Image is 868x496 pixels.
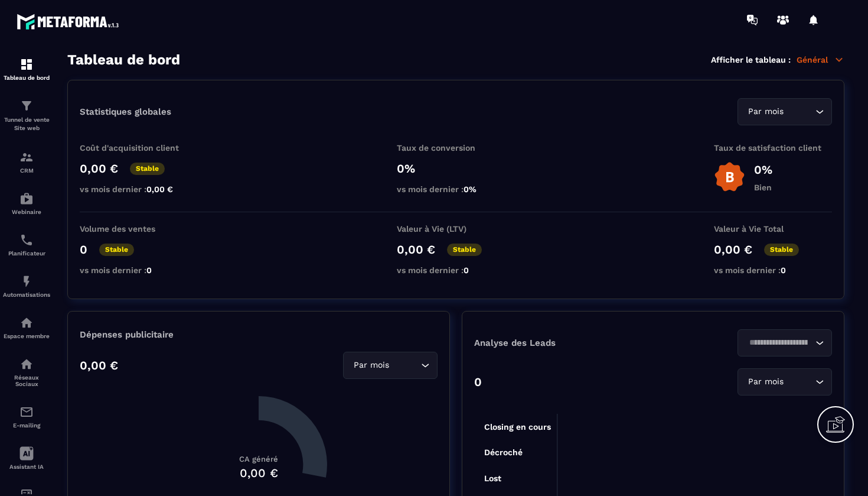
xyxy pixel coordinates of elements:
[19,192,34,206] img: automations
[797,54,844,65] p: Général
[3,396,50,437] a: emailemailE-mailing
[447,244,482,256] p: Stable
[80,143,198,153] p: Coût d'acquisition client
[484,422,551,432] tspan: Closing en cours
[786,105,812,118] input: Search for option
[786,375,812,388] input: Search for option
[484,448,523,457] tspan: Décroché
[351,359,391,372] span: Par mois
[3,209,50,215] p: Webinaire
[714,224,832,234] p: Valeur à Vie Total
[3,74,50,81] p: Tableau de bord
[19,233,34,247] img: scheduler
[3,307,50,348] a: automationsautomationsEspace membre
[19,405,34,419] img: email
[711,55,791,64] p: Afficher le tableau :
[714,161,745,193] img: b-badge-o.b3b20ee6.svg
[3,116,50,132] p: Tunnel de vente Site web
[397,265,515,275] p: vs mois dernier :
[738,368,832,395] div: Search for option
[19,316,34,330] img: automations
[67,51,180,68] h3: Tableau de bord
[3,348,50,396] a: social-networksocial-networkRéseaux Sociaux
[19,274,34,288] img: automations
[397,143,515,153] p: Taux de conversion
[80,106,171,117] p: Statistiques globales
[781,265,786,275] span: 0
[3,250,50,257] p: Planificateur
[3,333,50,339] p: Espace membre
[764,244,799,256] p: Stable
[3,463,50,470] p: Assistant IA
[745,375,786,388] span: Par mois
[754,163,772,177] p: 0%
[80,329,438,340] p: Dépenses publicitaire
[714,265,832,275] p: vs mois dernier :
[738,98,832,125] div: Search for option
[3,90,50,141] a: formationformationTunnel de vente Site web
[146,265,152,275] span: 0
[391,359,418,372] input: Search for option
[397,161,515,176] p: 0%
[397,242,435,257] p: 0,00 €
[99,244,134,256] p: Stable
[80,161,118,176] p: 0,00 €
[474,375,482,389] p: 0
[19,357,34,371] img: social-network
[3,374,50,387] p: Réseaux Sociaux
[80,184,198,194] p: vs mois dernier :
[484,474,501,483] tspan: Lost
[3,183,50,224] a: automationsautomationsWebinaire
[474,338,653,348] p: Analyse des Leads
[738,329,832,356] div: Search for option
[17,11,123,33] img: logo
[3,224,50,265] a: schedulerschedulerPlanificateur
[80,265,198,275] p: vs mois dernier :
[745,336,812,349] input: Search for option
[754,183,772,192] p: Bien
[745,105,786,118] span: Par mois
[3,265,50,307] a: automationsautomationsAutomatisations
[19,57,34,72] img: formation
[80,242,87,257] p: 0
[19,150,34,164] img: formation
[19,99,34,113] img: formation
[3,48,50,90] a: formationformationTableau de bord
[464,265,469,275] span: 0
[146,184,173,194] span: 0,00 €
[464,184,477,194] span: 0%
[714,242,752,257] p: 0,00 €
[80,358,118,372] p: 0,00 €
[3,141,50,183] a: formationformationCRM
[397,224,515,234] p: Valeur à Vie (LTV)
[397,184,515,194] p: vs mois dernier :
[3,422,50,429] p: E-mailing
[130,163,165,175] p: Stable
[343,352,438,379] div: Search for option
[3,291,50,298] p: Automatisations
[80,224,198,234] p: Volume des ventes
[3,437,50,479] a: Assistant IA
[714,143,832,153] p: Taux de satisfaction client
[3,167,50,174] p: CRM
